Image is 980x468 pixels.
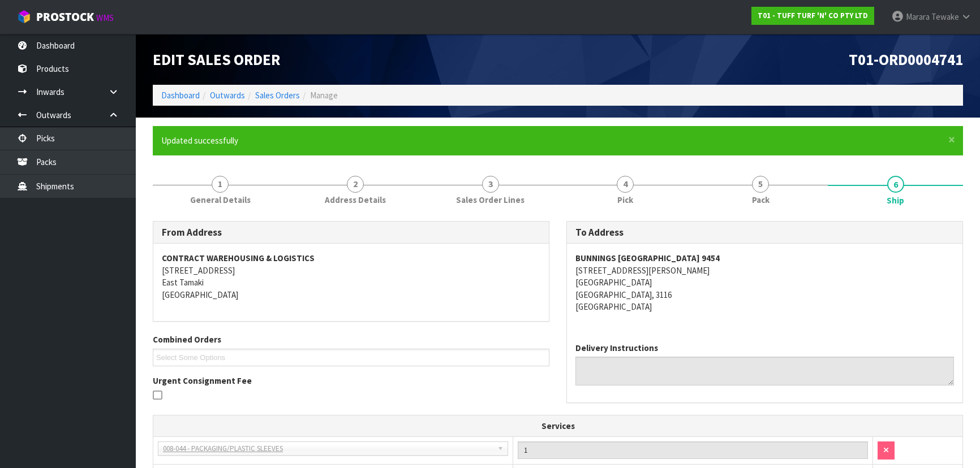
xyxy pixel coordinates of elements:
img: cube-alt.png [17,10,31,24]
span: 2 [347,176,364,193]
h3: To Address [575,227,954,238]
label: Urgent Consignment Fee [153,375,252,387]
span: Marara [906,11,930,22]
span: 4 [617,176,634,193]
address: [STREET_ADDRESS] East Tamaki [GEOGRAPHIC_DATA] [162,252,540,301]
address: [STREET_ADDRESS][PERSON_NAME] [GEOGRAPHIC_DATA] [GEOGRAPHIC_DATA], 3116 [GEOGRAPHIC_DATA] [575,252,954,313]
span: 3 [482,176,499,193]
span: T01-ORD0004741 [849,50,963,69]
a: Dashboard [161,90,200,101]
a: Outwards [210,90,245,101]
span: 6 [887,176,904,193]
span: Manage [310,90,338,101]
a: T01 - TUFF TURF 'N' CO PTY LTD [751,7,874,25]
span: Pack [752,194,770,206]
span: Ship [887,194,904,206]
span: 5 [752,176,769,193]
span: Tewake [931,11,959,22]
span: Edit Sales Order [153,50,280,69]
span: Pick [617,194,633,206]
small: WMS [96,12,114,23]
span: Updated successfully [161,135,238,146]
label: Delivery Instructions [575,342,658,354]
span: ProStock [36,10,94,24]
span: Address Details [325,194,386,206]
h3: From Address [162,227,540,238]
span: General Details [190,194,251,206]
th: Services [153,415,962,437]
strong: T01 - TUFF TURF 'N' CO PTY LTD [758,11,868,20]
strong: BUNNINGS [GEOGRAPHIC_DATA] 9454 [575,253,720,263]
a: Sales Orders [255,90,300,101]
span: 008-044 - PACKAGING/PLASTIC SLEEVES [163,442,493,456]
span: 1 [212,176,229,193]
label: Combined Orders [153,333,221,345]
strong: CONTRACT WAREHOUSING & LOGISTICS [162,253,315,263]
span: Sales Order Lines [456,194,525,206]
span: × [948,132,955,148]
